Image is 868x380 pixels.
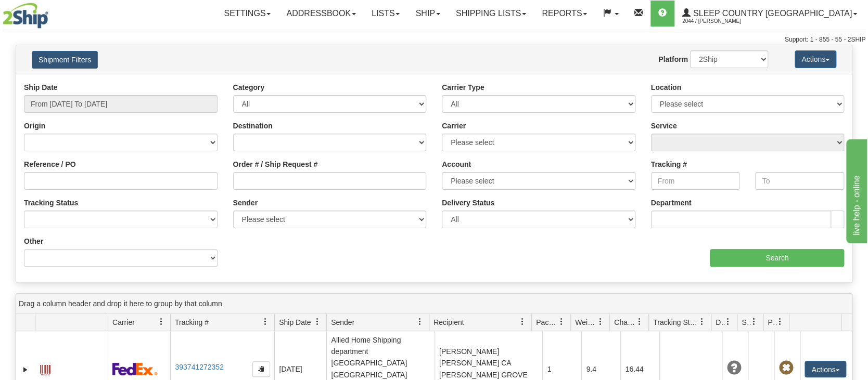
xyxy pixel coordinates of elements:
input: Search [710,249,844,267]
label: Carrier Type [442,82,484,93]
a: Delivery Status filter column settings [719,313,737,331]
span: Pickup Status [768,317,776,327]
label: Origin [24,121,45,131]
label: Order # / Ship Request # [233,159,318,169]
label: Category [233,82,265,93]
label: Location [651,82,681,93]
label: Reference / PO [24,159,76,169]
div: live help - online [8,6,96,19]
span: Carrier [112,317,135,327]
button: Shipment Filters [32,51,98,69]
label: Carrier [442,121,466,131]
label: Tracking # [651,159,687,169]
span: Charge [614,317,636,327]
a: Sender filter column settings [411,313,429,331]
label: Delivery Status [442,198,494,208]
a: Recipient filter column settings [514,313,531,331]
label: Tracking Status [24,198,78,208]
a: Expand [20,364,31,375]
a: Label [40,360,50,377]
a: Packages filter column settings [553,313,570,331]
a: Tracking # filter column settings [257,313,274,331]
span: Sender [331,317,354,327]
a: Pickup Status filter column settings [771,313,789,331]
span: Pickup Not Assigned [778,361,793,375]
button: Actions [795,50,836,68]
a: Shipping lists [448,1,534,27]
label: Account [442,159,471,169]
div: Support: 1 - 855 - 55 - 2SHIP [3,35,865,44]
span: Shipment Issues [742,317,750,327]
label: Destination [233,121,273,131]
div: grid grouping header [16,294,852,314]
span: Sleep Country [GEOGRAPHIC_DATA] [691,9,852,18]
input: From [651,172,740,190]
span: Weight [575,317,597,327]
a: Addressbook [278,1,364,27]
label: Other [24,236,43,246]
a: Carrier filter column settings [152,313,170,331]
span: 2044 / [PERSON_NAME] [682,16,760,27]
label: Platform [658,54,688,64]
label: Sender [233,198,258,208]
button: Copy to clipboard [252,361,270,377]
input: To [755,172,844,190]
a: Ship Date filter column settings [309,313,326,331]
label: Department [651,198,692,208]
label: Service [651,121,677,131]
span: Delivery Status [716,317,724,327]
a: Shipment Issues filter column settings [745,313,763,331]
a: Settings [216,1,278,27]
iframe: chat widget [844,137,867,243]
img: 2 - FedEx Express® [112,362,158,375]
a: Reports [534,1,595,27]
button: Actions [805,361,846,377]
span: Ship Date [279,317,311,327]
span: Recipient [433,317,464,327]
a: Charge filter column settings [631,313,648,331]
a: Sleep Country [GEOGRAPHIC_DATA] 2044 / [PERSON_NAME] [674,1,865,27]
a: Lists [364,1,407,27]
span: Packages [536,317,558,327]
span: Tracking Status [653,317,698,327]
a: Weight filter column settings [592,313,609,331]
a: Ship [407,1,448,27]
label: Ship Date [24,82,58,93]
a: 393741272352 [175,363,223,371]
a: Tracking Status filter column settings [693,313,711,331]
span: Unknown [726,361,741,375]
img: logo2044.jpg [3,3,48,29]
span: Tracking # [175,317,209,327]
